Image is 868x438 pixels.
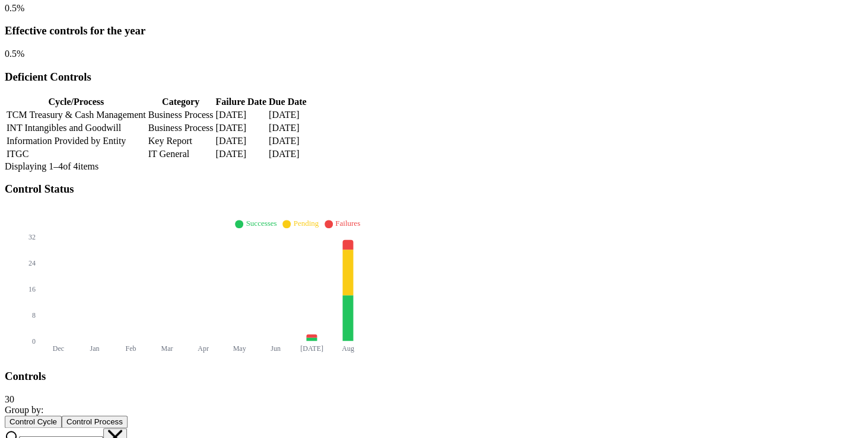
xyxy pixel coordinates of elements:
td: [DATE] [215,109,266,121]
tspan: Mar [161,344,173,353]
td: [DATE] [268,122,307,134]
td: [DATE] [268,148,307,160]
tspan: Dec [53,344,64,353]
td: INT Intangibles and Goodwill [6,122,147,134]
h3: Controls [5,370,863,383]
tspan: 0 [32,337,36,345]
td: [DATE] [268,135,307,147]
td: Business Process [148,109,214,121]
th: Cycle/Process [6,96,147,108]
td: Key Report [148,135,214,147]
td: ITGC [6,148,147,160]
button: Control Cycle [5,415,62,428]
th: Due Date [268,96,307,108]
tspan: 32 [28,232,36,241]
td: Business Process [148,122,214,134]
td: IT General [148,148,214,160]
span: Group by: [5,405,43,415]
td: [DATE] [215,135,266,147]
th: Failure Date [215,96,266,108]
td: Information Provided by Entity [6,135,147,147]
span: 0.5 % [5,3,24,13]
td: [DATE] [268,109,307,121]
td: [DATE] [215,148,266,160]
th: Category [148,96,214,108]
td: [DATE] [215,122,266,134]
tspan: Aug [342,344,354,353]
span: Pending [293,219,319,228]
span: Displaying 1– 4 of 4 items [5,161,98,171]
tspan: Jan [90,344,100,353]
h3: Control Status [5,183,863,196]
tspan: Feb [126,344,136,353]
tspan: 24 [28,258,36,267]
button: Control Process [62,415,128,428]
tspan: [DATE] [300,344,323,353]
span: 0.5 % [5,49,24,59]
span: Successes [246,219,276,228]
h3: Deficient Controls [5,71,863,84]
span: Failures [335,219,360,228]
tspan: Jun [271,344,281,353]
span: 30 [5,394,14,404]
tspan: May [233,344,246,353]
td: TCM Treasury & Cash Management [6,109,147,121]
tspan: 8 [32,311,36,319]
tspan: Apr [198,344,209,353]
tspan: 16 [28,284,36,293]
h3: Effective controls for the year [5,24,863,37]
